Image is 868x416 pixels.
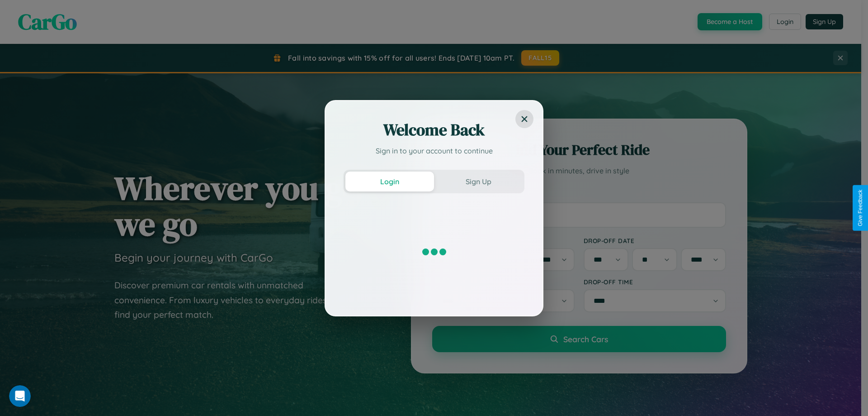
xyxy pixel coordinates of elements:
p: Sign in to your account to continue [344,145,524,156]
button: Login [345,172,434,191]
h2: Welcome Back [344,119,524,141]
div: Give Feedback [857,190,863,226]
button: Sign Up [434,172,523,191]
iframe: Intercom live chat [9,385,31,407]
